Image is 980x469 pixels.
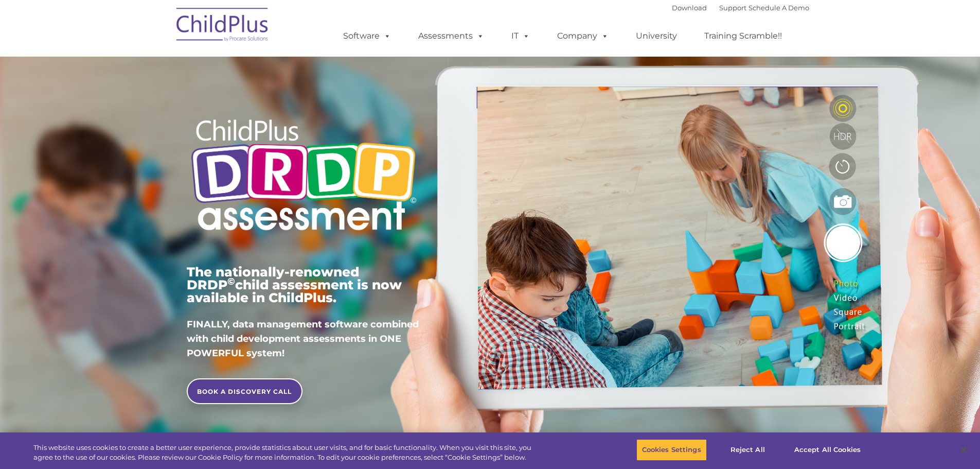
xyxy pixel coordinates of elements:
[672,4,707,12] a: Download
[187,106,420,248] img: Copyright - DRDP Logo Light
[719,4,746,12] a: Support
[187,378,302,404] a: BOOK A DISCOVERY CALL
[789,439,866,461] button: Accept All Cookies
[672,4,809,12] font: |
[187,319,419,359] span: FINALLY, data management software combined with child development assessments in ONE POWERFUL sys...
[333,26,401,46] a: Software
[636,439,707,461] button: Cookies Settings
[716,439,780,461] button: Reject All
[694,26,792,46] a: Training Scramble!!
[171,1,274,52] img: ChildPlus by Procare Solutions
[547,26,619,46] a: Company
[33,443,539,463] div: This website uses cookies to create a better user experience, provide statistics about user visit...
[227,275,235,287] sup: ©
[952,439,975,461] button: Close
[408,26,494,46] a: Assessments
[749,4,809,12] a: Schedule A Demo
[187,264,402,305] span: The nationally-renowned DRDP child assessment is now available in ChildPlus.
[501,26,540,46] a: IT
[626,26,687,46] a: University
